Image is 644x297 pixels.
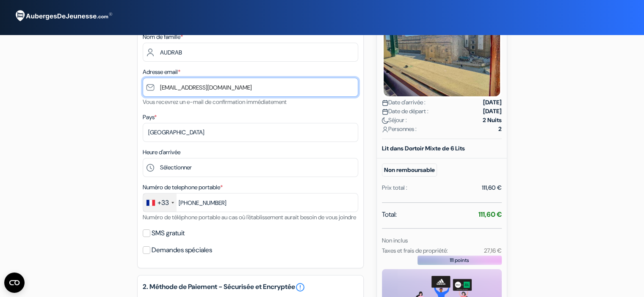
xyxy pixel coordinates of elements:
span: Date de départ : [382,107,428,116]
small: 27,16 € [484,247,501,254]
button: CMP-Widget öffnen [4,272,25,293]
small: Non remboursable [382,163,437,177]
strong: 111,60 € [478,210,502,219]
span: Date d'arrivée : [382,98,426,107]
div: 111,60 € [482,183,502,192]
img: calendar.svg [382,109,388,115]
div: France: +33 [143,193,177,212]
input: Entrer le nom de famille [143,43,358,62]
label: Pays [143,113,157,122]
a: error_outline [295,282,305,292]
img: user_icon.svg [382,126,388,133]
label: Numéro de telephone portable [143,183,223,192]
span: 111 points [450,256,469,264]
input: 6 12 34 56 78 [143,193,358,212]
img: calendar.svg [382,100,388,106]
b: Lit dans Dortoir Mixte de 6 Lits [382,144,465,152]
label: Demandes spéciales [152,244,212,256]
img: AubergesDeJeunesse.com [10,5,116,27]
label: Heure d'arrivée [143,148,180,157]
label: Nom de famille [143,33,183,41]
label: SMS gratuit [152,227,185,239]
input: Entrer adresse e-mail [143,78,358,97]
span: Séjour : [382,116,407,125]
strong: [DATE] [483,98,502,107]
label: Adresse email [143,68,180,76]
small: Vous recevrez un e-mail de confirmation immédiatement [143,98,287,106]
small: Non inclus [382,237,408,244]
small: Numéro de téléphone portable au cas où l'établissement aurait besoin de vous joindre [143,213,356,221]
small: Taxes et frais de propriété: [382,247,448,254]
h5: 2. Méthode de Paiement - Sécurisée et Encryptée [143,282,358,292]
strong: 2 Nuits [483,116,502,125]
strong: [DATE] [483,107,502,116]
span: Total: [382,210,397,220]
div: Prix total : [382,183,407,192]
strong: 2 [498,125,502,134]
span: Personnes : [382,125,417,134]
img: moon.svg [382,117,388,124]
div: +33 [158,198,169,208]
